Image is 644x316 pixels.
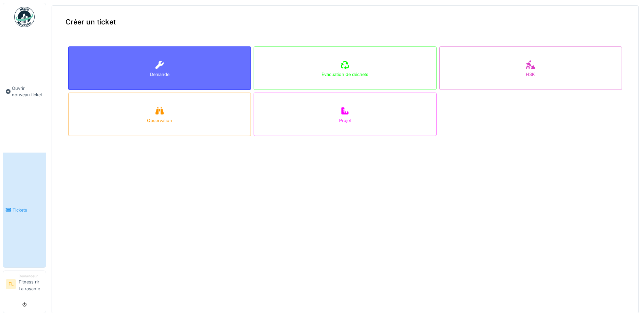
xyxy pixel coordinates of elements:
[14,7,35,27] img: Badge_color-CXgf-gQk.svg
[147,117,172,124] div: Observation
[19,274,43,279] div: Demandeur
[13,207,43,213] span: Tickets
[6,279,16,289] li: FL
[339,117,351,124] div: Projet
[12,85,43,98] span: Ouvrir nouveau ticket
[52,6,638,38] div: Créer un ticket
[526,71,535,78] div: HSK
[3,153,46,268] a: Tickets
[19,274,43,295] li: Fitness rlr La rasante
[6,274,43,296] a: FL DemandeurFitness rlr La rasante
[3,31,46,153] a: Ouvrir nouveau ticket
[150,71,169,78] div: Demande
[321,71,368,78] div: Évacuation de déchets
